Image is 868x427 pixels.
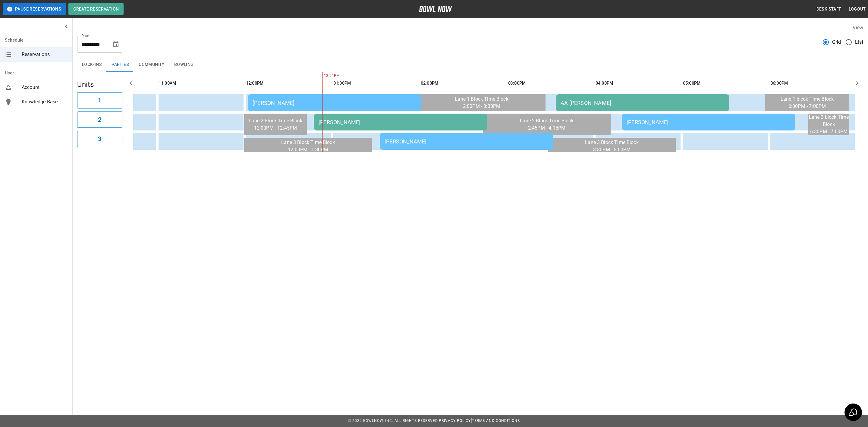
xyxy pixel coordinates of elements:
[169,58,199,72] button: Bowling
[22,84,68,91] span: Account
[472,419,520,423] a: Terms and Conditions
[853,25,863,30] label: View
[77,111,122,128] button: 2
[134,58,169,72] button: Community
[855,39,863,46] span: List
[3,3,66,15] button: Pause Reservations
[385,138,549,145] div: [PERSON_NAME]
[814,4,844,15] button: Desk Staff
[98,115,101,124] h6: 2
[77,92,122,108] button: 1
[319,119,483,125] div: [PERSON_NAME]
[439,419,471,423] a: Privacy Policy
[22,98,68,105] span: Knowledge Base
[246,75,331,92] th: 12:00PM
[419,6,452,12] img: logo
[846,4,868,15] button: Logout
[77,131,122,147] button: 3
[253,100,417,106] div: [PERSON_NAME]
[68,3,124,15] button: Create Reservation
[159,75,244,92] th: 11:00AM
[22,51,68,58] span: Reservations
[348,419,439,423] span: © 2022 BowlNow, Inc. All Rights Reserved.
[322,73,324,79] span: 12:54PM
[107,58,134,72] button: Parties
[561,100,725,106] div: AA [PERSON_NAME]
[77,58,863,72] div: inventory tabs
[627,119,791,125] div: [PERSON_NAME]
[98,96,101,105] h6: 1
[98,134,101,144] h6: 3
[832,39,841,46] span: Grid
[110,38,122,50] button: Choose date, selected date is Oct 4, 2025
[77,58,107,72] button: Lock-ins
[77,80,122,89] h5: Units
